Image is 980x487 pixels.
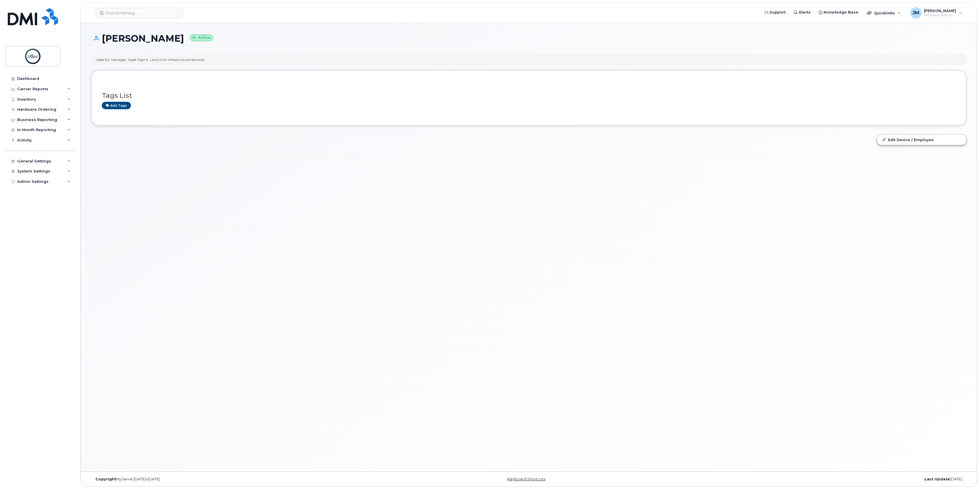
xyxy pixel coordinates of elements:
h1: [PERSON_NAME] [91,33,966,43]
div: Used for: Manager, Asset Mgmt, Land & Int Infrastructure Services [96,57,204,62]
h3: Tags List [102,92,956,99]
div: [DATE] [675,477,966,482]
small: Active [190,34,213,41]
strong: Last Update [925,477,950,481]
a: Keyboard Shortcuts [508,477,545,481]
a: Edit Device / Employee [877,135,966,145]
a: Add tags [102,102,131,109]
div: MyServe [DATE]–[DATE] [91,477,383,482]
strong: Copyright [95,477,116,481]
